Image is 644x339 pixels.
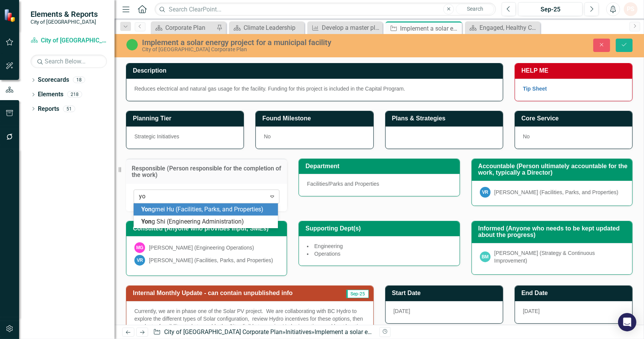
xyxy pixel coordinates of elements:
[618,313,636,331] div: Open Intercom Messenger
[400,24,460,33] div: Implement a solar energy project for a municipal facility
[38,90,63,99] a: Elements
[73,77,85,83] div: 18
[141,218,152,225] span: Yon
[521,5,580,14] div: Sep-25
[63,105,75,112] div: 51
[133,115,240,122] h3: Planning Tier
[478,225,628,238] h3: Informed (Anyone who needs to be kept updated about the progress)
[165,23,215,32] div: Corporate Plan
[155,3,496,16] input: Search ClearPoint...
[141,206,152,213] span: Yon
[231,23,302,32] a: Climate Leadership
[142,47,408,52] div: City of [GEOGRAPHIC_DATA] Corporate Plan
[456,4,494,15] button: Search
[480,187,491,198] div: VR
[480,251,491,262] div: BM
[305,163,455,170] h3: Department
[523,86,547,92] a: Tip Sheet
[31,10,98,19] span: Elements & Reports
[264,133,271,139] span: No
[141,206,263,213] span: gmei Hu (Facilities, Parks, and Properties)
[305,225,455,232] h3: Supporting Dept(s)
[133,225,283,232] h3: Consulted (Anyone who provides input, SMEs)
[494,249,624,264] div: [PERSON_NAME] (Strategy & Continuous Improvement)
[467,23,538,32] a: Engaged, Healthy Community
[133,67,499,74] h3: Description
[4,8,17,22] img: ClearPoint Strategy
[394,308,410,314] span: [DATE]
[31,19,98,25] small: City of [GEOGRAPHIC_DATA]
[315,328,465,336] div: Implement a solar energy project for a municipal facility
[262,115,369,122] h3: Found Milestone
[134,307,365,338] p: Currently, we are in phase one of the Solar PV project. We are collaborating with BC Hydro to exp...
[518,2,583,16] button: Sep-25
[467,6,483,12] span: Search
[134,242,145,253] div: MG
[309,23,381,32] a: Develop a master plan for reducing the reliance on natural gas for all facilities and implement a...
[346,290,369,298] span: Sep-25
[286,328,312,336] a: Initiatives
[134,133,179,139] span: Strategic Initiatives
[38,105,59,114] a: Reports
[153,23,215,32] a: Corporate Plan
[523,308,540,314] span: [DATE]
[244,23,302,32] div: Climate Leadership
[31,55,107,68] input: Search Below...
[141,218,244,225] span: g Shi (Engineering Administration)
[164,328,282,336] a: City of [GEOGRAPHIC_DATA] Corporate Plan
[479,23,538,32] div: Engaged, Healthy Community
[67,91,82,98] div: 218
[314,243,343,249] span: Engineering
[521,67,628,74] h3: HELP ME
[149,256,273,264] div: [PERSON_NAME] (Facilities, Parks, and Properties)
[307,181,379,187] span: Facilities/Parks and Properties
[134,85,495,92] div: Reduces electrical and natural gas usage for the facility. Funding for this project is included i...
[322,23,381,32] div: Develop a master plan for reducing the reliance on natural gas for all facilities and implement a...
[392,115,499,122] h3: Plans & Strategies
[392,290,499,297] h3: Start Date
[478,163,628,176] h3: Accountable (Person ultimately accountable for the work, typically a Director)
[521,115,628,122] h3: Core Service
[31,36,107,45] a: City of [GEOGRAPHIC_DATA] Corporate Plan
[132,165,281,178] h3: Responsible (Person responsible for the completion of the work)
[494,188,618,196] div: [PERSON_NAME] (Facilities, Parks, and Properties)
[142,38,408,47] div: Implement a solar energy project for a municipal facility
[521,290,628,297] h3: End Date
[133,290,339,297] h3: Internal Monthly Update - can contain unpublished info
[153,328,373,337] div: » »
[126,39,138,51] img: In Progress
[523,133,530,139] span: No
[624,2,638,16] button: PS
[314,251,340,257] span: Operations
[149,244,254,251] div: [PERSON_NAME] (Engineering Operations)
[134,255,145,266] div: VR
[38,76,69,84] a: Scorecards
